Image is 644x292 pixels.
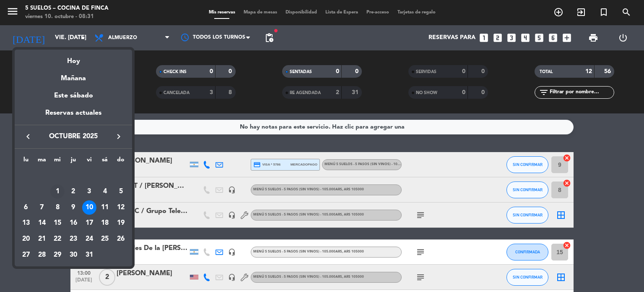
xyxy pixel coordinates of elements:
th: miércoles [49,155,65,168]
td: 10 de octubre de 2025 [81,200,97,216]
div: 24 [82,232,96,246]
td: 30 de octubre de 2025 [65,247,81,263]
td: OCT. [18,168,129,184]
td: 31 de octubre de 2025 [81,247,97,263]
td: 2 de octubre de 2025 [65,184,81,200]
div: 14 [35,216,49,230]
td: 12 de octubre de 2025 [113,200,129,216]
div: 7 [35,200,49,215]
div: 30 [66,248,80,262]
td: 9 de octubre de 2025 [65,200,81,216]
div: 20 [19,232,33,246]
div: 13 [19,216,33,230]
div: 6 [19,200,33,215]
div: 29 [50,248,65,262]
th: martes [34,155,50,168]
td: 4 de octubre de 2025 [97,184,113,200]
div: 12 [114,200,128,215]
span: octubre 2025 [36,131,111,142]
td: 25 de octubre de 2025 [97,231,113,247]
div: 25 [98,232,112,246]
div: 31 [82,248,96,262]
div: 22 [50,232,65,246]
td: 5 de octubre de 2025 [113,184,129,200]
div: 26 [114,232,128,246]
button: keyboard_arrow_left [21,131,36,142]
div: 23 [66,232,80,246]
div: 15 [50,216,65,230]
td: 22 de octubre de 2025 [49,231,65,247]
td: 21 de octubre de 2025 [34,231,50,247]
div: 21 [35,232,49,246]
td: 14 de octubre de 2025 [34,215,50,231]
div: 9 [66,200,80,215]
td: 16 de octubre de 2025 [65,215,81,231]
td: 1 de octubre de 2025 [49,184,65,200]
td: 26 de octubre de 2025 [113,231,129,247]
div: 19 [114,216,128,230]
td: 17 de octubre de 2025 [81,215,97,231]
td: 13 de octubre de 2025 [18,215,34,231]
td: 6 de octubre de 2025 [18,200,34,216]
div: Hoy [15,50,132,67]
td: 23 de octubre de 2025 [65,231,81,247]
div: 1 [50,184,65,199]
div: 27 [19,248,33,262]
td: 18 de octubre de 2025 [97,215,113,231]
td: 15 de octubre de 2025 [49,215,65,231]
div: 17 [82,216,96,230]
i: keyboard_arrow_left [23,132,33,142]
td: 27 de octubre de 2025 [18,247,34,263]
div: 10 [82,200,96,215]
div: 8 [50,200,65,215]
td: 19 de octubre de 2025 [113,215,129,231]
button: keyboard_arrow_right [111,131,126,142]
div: 2 [66,184,80,199]
td: 8 de octubre de 2025 [49,200,65,216]
div: 16 [66,216,80,230]
div: Mañana [15,67,132,84]
div: 3 [82,184,96,199]
div: 28 [35,248,49,262]
div: Este sábado [15,84,132,108]
th: sábado [97,155,113,168]
td: 11 de octubre de 2025 [97,200,113,216]
th: jueves [65,155,81,168]
div: 5 [114,184,128,199]
td: 7 de octubre de 2025 [34,200,50,216]
i: keyboard_arrow_right [114,132,124,142]
div: 18 [98,216,112,230]
th: viernes [81,155,97,168]
td: 24 de octubre de 2025 [81,231,97,247]
div: Reservas actuales [15,108,132,125]
th: lunes [18,155,34,168]
th: domingo [113,155,129,168]
td: 28 de octubre de 2025 [34,247,50,263]
td: 3 de octubre de 2025 [81,184,97,200]
td: 29 de octubre de 2025 [49,247,65,263]
div: 11 [98,200,112,215]
div: 4 [98,184,112,199]
td: 20 de octubre de 2025 [18,231,34,247]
